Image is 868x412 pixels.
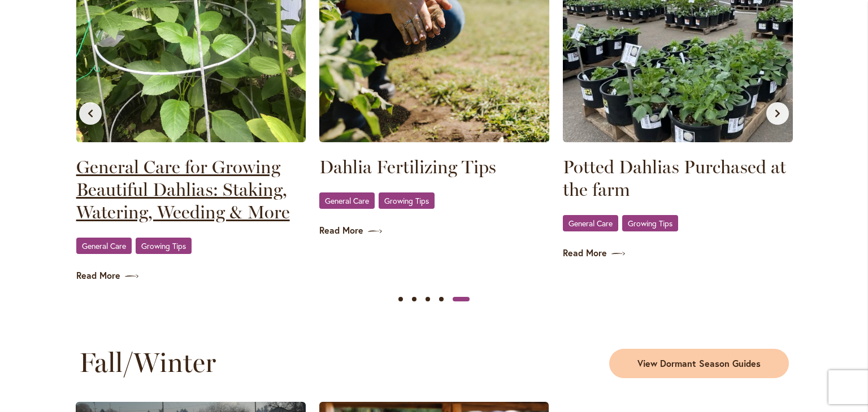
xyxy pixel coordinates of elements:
[421,292,435,306] button: Slide 3
[325,197,369,204] span: General Care
[394,292,407,306] button: Slide 1
[319,192,375,209] a: General Care
[141,242,186,249] span: Growing Tips
[76,269,306,282] a: Read More
[637,357,761,370] span: View Dormant Season Guides
[563,247,793,260] a: Read More
[319,192,549,211] div: ,
[319,156,549,178] a: Dahlia Fertilizing Tips
[136,238,192,254] a: Growing Tips
[319,224,549,237] a: Read More
[379,192,435,209] a: Growing Tips
[563,215,618,231] a: General Care
[563,214,793,233] div: ,
[622,215,678,231] a: Growing Tips
[435,292,448,306] button: Slide 4
[766,102,789,125] button: Next slide
[628,220,672,227] span: Growing Tips
[563,156,793,201] a: Potted Dahlias Purchased at the farm
[384,197,429,204] span: Growing Tips
[407,292,421,306] button: Slide 2
[76,237,306,256] div: ,
[76,238,132,254] a: General Care
[453,292,470,306] button: Slide 5
[82,242,126,249] span: General Care
[76,156,306,223] a: General Care for Growing Beautiful Dahlias: Staking, Watering, Weeding & More
[79,347,427,378] h2: Fall/Winter
[568,220,613,227] span: General Care
[79,102,102,125] button: Previous slide
[609,349,789,378] a: View Dormant Season Guides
